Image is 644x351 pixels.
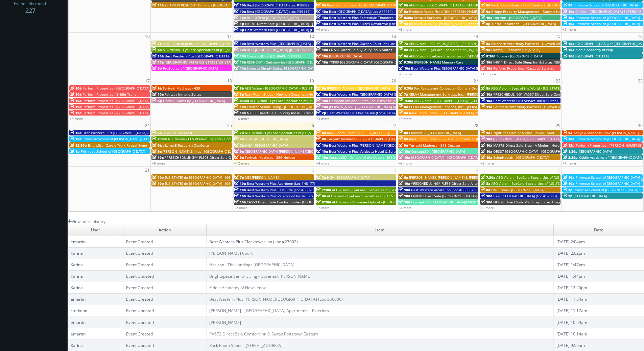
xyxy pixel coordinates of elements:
a: [PERSON_NAME] [209,320,241,325]
span: 8a [316,130,326,135]
span: 10a [70,98,81,103]
span: 7:30a [152,136,167,141]
span: [GEOGRAPHIC_DATA] [574,194,607,198]
span: Concept3D - [GEOGRAPHIC_DATA] [247,54,301,58]
span: 10a [316,60,328,65]
span: TXP80 [GEOGRAPHIC_DATA] [GEOGRAPHIC_DATA] [329,60,407,65]
a: +7 more [316,205,330,210]
span: 10a [234,104,246,109]
span: AEG Vision - ECS of New England - OptomEyes Health – [GEOGRAPHIC_DATA] [168,136,291,141]
span: Sonesta Simply Suites [GEOGRAPHIC_DATA] [247,66,317,71]
span: 8:30a [316,200,331,204]
span: 10a [70,136,81,141]
span: Teriyaki Madness - 318 Decatur [409,143,460,148]
span: 10a [316,92,328,97]
span: AEG Vision - EyeCare Specialties of [US_STATE] – [PERSON_NAME] Eye Care [245,130,366,135]
span: [GEOGRAPHIC_DATA] [PERSON_NAME][GEOGRAPHIC_DATA] [245,149,339,154]
span: Perform Properties - [GEOGRAPHIC_DATA] [82,110,149,115]
span: Stratus Surfaces - [GEOGRAPHIC_DATA] Slab Gallery [414,15,498,20]
span: 10a [481,66,492,71]
span: Horizon - [GEOGRAPHIC_DATA] [493,15,542,20]
span: 8a [399,104,408,109]
span: Perform Properties - [GEOGRAPHIC_DATA] [82,86,149,91]
span: 8a [399,47,408,52]
span: Best Western Plus Valemount Inn & Suites (Loc #62120) [247,194,338,198]
span: 10a [152,155,164,160]
span: 8a [316,3,326,7]
span: 11a [152,3,164,7]
span: 10a [399,155,410,160]
span: Teriyaki Madness - 355 Novato [245,155,295,160]
a: Best Western Plus Clocktower Inn (Loc #27002) [209,239,298,245]
span: 10a [316,104,328,109]
span: AEG Vision - [GEOGRAPHIC_DATA] - [GEOGRAPHIC_DATA] [414,98,504,103]
a: +12 more [234,161,249,166]
a: +16 more [234,116,249,121]
span: 10a [316,155,328,160]
span: [GEOGRAPHIC_DATA] [US_STATE] [US_STATE] [165,60,236,65]
span: 10a [234,181,246,186]
span: Element6 - [GEOGRAPHIC_DATA] [409,130,461,135]
span: 6a [399,175,408,180]
span: 10a [234,187,246,192]
span: 10a [316,9,328,14]
span: AEG Vision - [GEOGRAPHIC_DATA] - [GEOGRAPHIC_DATA] [409,3,499,7]
span: [PERSON_NAME] Memory Care [414,60,463,65]
span: AEG Vision - EyeCare Specialties of [US_STATE] – [PERSON_NAME] Family EyeCare [409,47,541,52]
span: 11a [481,104,492,109]
span: 10a [399,181,410,186]
span: Best [GEOGRAPHIC_DATA] (Loc #62063) [493,194,557,198]
span: Fairway Inn and Suites [165,92,201,97]
span: L&amp;E Research Charlotte [163,143,209,148]
span: Teriyaki Madness - 267 [GEOGRAPHIC_DATA] [327,136,399,141]
span: 7a [234,143,244,148]
span: CNA61 Direct Sale Quality Inn & Suites [329,47,392,52]
span: NY989 Direct Sale Country Inn & Suites by [GEOGRAPHIC_DATA], [GEOGRAPHIC_DATA] [247,110,385,115]
span: Primrose School of [GEOGRAPHIC_DATA] [81,149,145,154]
span: Best Western Plus Aberdeen (Loc #48177) [247,181,315,186]
span: Primrose School of [GEOGRAPHIC_DATA] [575,181,640,186]
span: 8a [316,194,326,198]
span: AEG Vision - Shawnee Optical - [GEOGRAPHIC_DATA] [332,200,416,204]
span: Best Western Plus Scottsdale Thunderbird Suites (Loc #03156) [329,15,431,20]
span: 7:30a [481,175,495,180]
span: 8a [481,86,490,91]
span: 6:30a [399,86,413,91]
span: Primrose School of [PERSON_NAME][GEOGRAPHIC_DATA] [82,136,174,141]
span: *RESCHEDULING* VA067 Direct Sale Comfort Suites [GEOGRAPHIC_DATA] [493,92,612,97]
span: 8a [481,181,490,186]
a: +6 more [398,72,412,76]
span: Best Western Arcata Inn (Loc #05505) [411,187,473,192]
a: Horizon - The Landings [GEOGRAPHIC_DATA] [209,262,294,268]
span: MA172 Direct Sale Blue - A Modern Hotel, Ascend Hotel Collection [493,143,601,148]
span: 10a [399,200,410,204]
span: 10a [399,66,410,71]
span: 10a [399,194,410,198]
span: 8a [481,41,490,46]
span: Hampton Inn and Suites Coeur d'Alene (second shoot) [329,98,416,103]
span: 8a [481,3,490,7]
span: Rack Room Shoes - 627 The Fountains at [GEOGRAPHIC_DATA] (No Rush) [409,136,526,141]
span: Rack Room Shoes - Newnan Crossings (No Rush) [245,92,323,97]
span: 7a [399,92,408,97]
span: 7a [316,175,326,180]
span: AEG Vision - EyeCare Specialties of [GEOGRAPHIC_DATA][US_STATE] - [GEOGRAPHIC_DATA] [332,187,477,192]
span: 10a [563,181,574,186]
span: BrightStar Care of York Reveal Event [88,143,147,148]
span: 10a [316,41,328,46]
a: +3 more [480,161,494,166]
span: HGV - [GEOGRAPHIC_DATA] [327,175,370,180]
span: [GEOGRAPHIC_DATA] [329,54,362,58]
span: 9:30a [481,54,495,58]
span: Rack Room Shoes - [GEOGRAPHIC_DATA] (No Rush) [409,110,490,115]
span: 10a [234,15,246,20]
span: Best Western Plus [GEOGRAPHIC_DATA] (Loc #11187) [329,92,415,97]
a: +6 more [398,161,412,166]
span: 10a [234,41,246,46]
span: Primrose School of [GEOGRAPHIC_DATA] [575,136,640,141]
span: Firebirds Wood Fired Grill [PERSON_NAME] [409,9,478,14]
span: Perform Properties - Bridle Trails [82,92,136,97]
span: 10a [563,21,574,26]
span: [US_STATE] de [GEOGRAPHIC_DATA] - [GEOGRAPHIC_DATA] [165,175,258,180]
span: [GEOGRAPHIC_DATA] - [GEOGRAPHIC_DATA] [411,155,480,160]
